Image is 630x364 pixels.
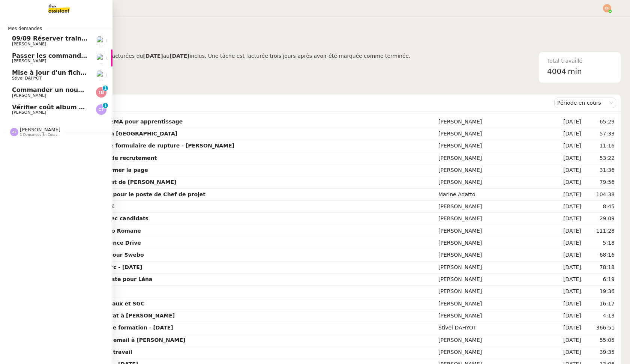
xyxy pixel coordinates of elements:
td: [DATE] [550,128,583,140]
td: [PERSON_NAME] [437,152,550,164]
span: 1 demandes en cours [20,133,57,137]
td: 11:16 [582,140,616,152]
strong: Réaliser l'agrément CII pour Swebo [39,252,144,258]
td: 31:36 [582,164,616,176]
p: 1 [104,103,107,110]
strong: Mettre en place le contrat de [PERSON_NAME] [39,179,177,185]
span: [PERSON_NAME] [20,127,60,132]
td: [PERSON_NAME] [437,286,550,298]
td: [DATE] [550,140,583,152]
nz-select-item: Période en cours [557,98,613,108]
td: [DATE] [550,286,583,298]
td: [DATE] [550,189,583,201]
b: [DATE] [169,53,189,59]
strong: Répondre aux candidats pour le poste de Chef de projet [39,191,205,197]
img: users%2F8F3ae0CdRNRxLT9M8DTLuFZT1wq1%2Favatar%2F8d3ba6ea-8103-41c2-84d4-2a4cca0cf040 [96,36,106,46]
td: [PERSON_NAME] [437,237,550,249]
td: [PERSON_NAME] [437,116,550,128]
td: [DATE] [550,346,583,358]
img: users%2FtFhOaBya8rNVU5KG7br7ns1BCvi2%2Favatar%2Faa8c47da-ee6c-4101-9e7d-730f2e64f978 [96,53,106,63]
span: Stivel DAHYOT [12,76,42,81]
td: [PERSON_NAME] [437,213,550,225]
nz-badge-sup: 1 [103,86,108,91]
p: 1 [104,86,107,92]
span: [PERSON_NAME] [12,93,46,98]
td: 55:05 [582,334,616,346]
td: 111:28 [582,225,616,237]
td: [DATE] [550,334,583,346]
td: [PERSON_NAME] [437,310,550,322]
td: 68:16 [582,249,616,261]
span: [PERSON_NAME] [12,110,46,115]
td: [DATE] [550,176,583,188]
td: 4:13 [582,310,616,322]
span: au [163,53,169,59]
span: Mes demandes [3,25,46,32]
span: Commander un nouveau mapping pour AINDEX [12,86,171,93]
td: 57:33 [582,128,616,140]
b: [DATE] [143,53,163,59]
div: Demandes [38,95,554,110]
td: 39:35 [582,346,616,358]
img: users%2FKIcnt4T8hLMuMUUpHYCYQM06gPC2%2Favatar%2F1dbe3bdc-0f95-41bf-bf6e-fc84c6569aaf [96,70,106,80]
td: Marine Adatto [437,189,550,201]
td: 366:51 [582,322,616,334]
td: [PERSON_NAME] [437,262,550,274]
td: 6:19 [582,274,616,286]
td: [PERSON_NAME] [437,334,550,346]
td: 5:18 [582,237,616,249]
td: [DATE] [550,237,583,249]
span: 4004 [547,67,566,76]
td: [PERSON_NAME] [437,346,550,358]
td: [PERSON_NAME] [437,140,550,152]
td: [DATE] [550,274,583,286]
span: Mise à jour d'un fichier de formation - [DATE] [12,69,165,76]
td: 19:36 [582,286,616,298]
span: Passer les commandes de livres Impactes [12,52,153,59]
span: [PERSON_NAME] [12,42,46,47]
img: svg [603,4,611,12]
td: [DATE] [550,116,583,128]
td: [PERSON_NAME] [437,176,550,188]
td: [PERSON_NAME] [437,249,550,261]
span: [PERSON_NAME] [12,59,46,63]
td: 16:17 [582,298,616,310]
img: svg [96,87,106,98]
div: Total travaillé [547,57,612,65]
td: [DATE] [550,310,583,322]
td: 53:22 [582,152,616,164]
td: 79:56 [582,176,616,188]
span: inclus. Une tâche est facturée trois jours après avoir été marquée comme terminée. [189,53,410,59]
img: svg [96,104,106,115]
td: 78:18 [582,262,616,274]
td: [DATE] [550,213,583,225]
td: [DATE] [550,201,583,213]
span: Vérifier coût album photo Romane [12,104,128,111]
strong: Envoyer recommandé et email à [PERSON_NAME] [39,337,186,343]
strong: Compléter et renvoyer le formulaire de rupture - [PERSON_NAME] [39,143,234,149]
td: [PERSON_NAME] [437,164,550,176]
td: [PERSON_NAME] [437,274,550,286]
td: [DATE] [550,262,583,274]
td: 29:09 [582,213,616,225]
td: [PERSON_NAME] [437,201,550,213]
td: [DATE] [550,164,583,176]
span: min [568,65,582,78]
td: 65:29 [582,116,616,128]
img: svg [10,128,18,136]
nz-badge-sup: 1 [103,103,108,108]
td: [PERSON_NAME] [437,298,550,310]
td: [DATE] [550,152,583,164]
td: Stivel DAHYOT [437,322,550,334]
span: 09/09 Réserver train et hôtel pour [GEOGRAPHIC_DATA] [12,35,200,42]
td: [DATE] [550,322,583,334]
td: [DATE] [550,298,583,310]
td: [PERSON_NAME] [437,128,550,140]
td: 8:45 [582,201,616,213]
td: [DATE] [550,249,583,261]
td: [PERSON_NAME] [437,225,550,237]
td: [DATE] [550,225,583,237]
td: 104:38 [582,189,616,201]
